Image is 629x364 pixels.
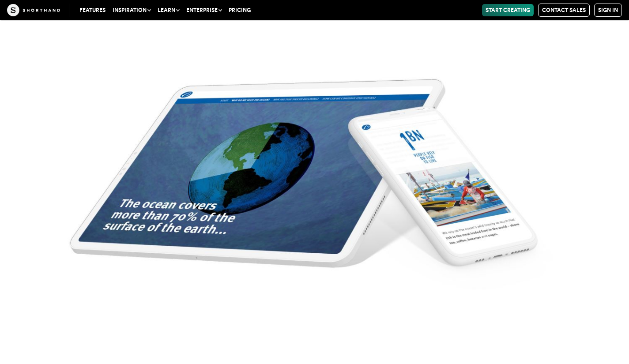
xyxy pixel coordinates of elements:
img: The Craft [7,4,60,16]
button: Enterprise [183,4,225,16]
a: Contact Sales [538,4,590,17]
a: Start Creating [482,4,534,16]
button: Learn [154,4,183,16]
button: Inspiration [109,4,154,16]
a: Features [76,4,109,16]
a: Pricing [225,4,254,16]
a: Sign in [594,4,622,17]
